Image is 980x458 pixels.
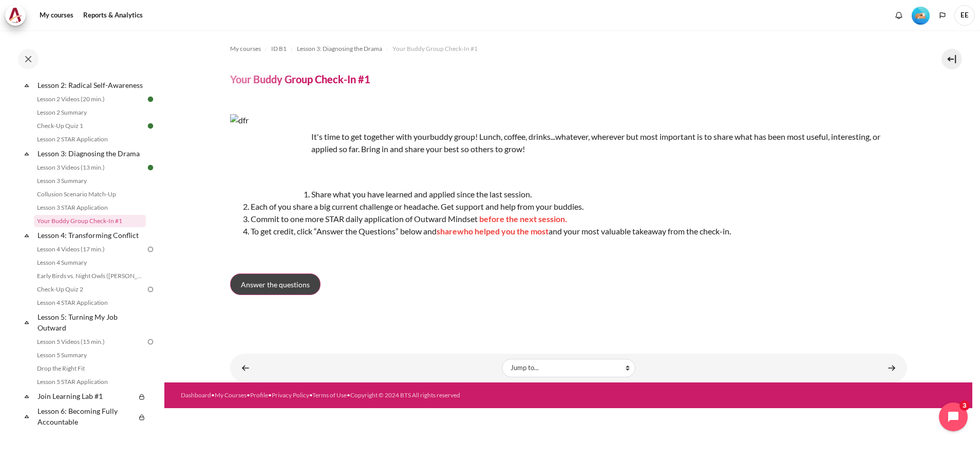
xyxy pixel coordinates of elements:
a: Lesson 2: Radical Self-Awareness [36,78,146,92]
a: Your Buddy Group Check-In #1 [34,215,146,227]
section: Content [164,30,972,382]
a: Lesson 3 STAR Application [34,201,146,214]
a: Join Learning Lab #1 [36,389,136,403]
a: Your Buddy Group Check-In #1 [392,43,478,55]
span: My courses [230,44,261,53]
span: before the next session [479,214,565,224]
a: ID B1 [271,43,287,55]
span: Answer the questions [241,279,310,290]
a: Lesson 2 STAR Application [34,133,146,145]
div: • • • • • [181,391,612,400]
nav: Navigation bar [230,41,907,57]
a: Lesson 3 Summary [34,175,146,187]
div: Show notification window with no new notifications [891,8,907,23]
span: ID B1 [271,44,287,53]
span: Each of you share a big current challenge or headache. Get support and help from your buddies. [251,201,583,211]
a: Lesson 3: Diagnosing the Drama [36,146,146,160]
li: Share what you have learned and applied since the last session. [251,188,907,200]
a: Lesson 5: Turning My Job Outward [36,310,146,335]
span: Collapse [22,230,32,241]
span: Collapse [22,80,32,90]
img: Done [146,163,155,172]
img: Done [146,95,155,104]
span: EE [954,5,975,26]
a: Check-Up Quiz 1 [34,120,146,132]
li: To get credit, click “Answer the Questions” below and and your most valuable takeaway from the ch... [251,225,907,237]
a: Lesson 4 Videos (17 min.) [34,243,146,255]
span: It's time to get together with your [311,132,430,141]
a: Profile [250,391,268,399]
a: Copyright © 2024 BTS All rights reserved [350,391,460,399]
a: Lesson 6: Becoming Fully Accountable [36,404,136,429]
img: Architeck [8,8,23,23]
a: Dashboard [181,391,211,399]
a: Reports & Analytics [80,5,146,26]
a: Lesson 3 Videos (13 min.) [34,161,146,174]
img: dfr [230,114,307,191]
span: Collapse [22,391,32,401]
a: Answer the questions [230,273,321,295]
a: Collusion Scenario Match-Up [34,188,146,200]
a: Lesson 4: Transforming Conflict [36,228,146,242]
span: . [565,214,567,224]
img: To do [146,285,155,294]
a: Level #2 [908,6,934,25]
a: Early Birds vs. Night Owls ([PERSON_NAME]'s Story) [34,270,146,282]
a: Lesson 3: Diagnosing the Drama [297,43,382,55]
a: Lesson 4 Videos (17 min.) ► [881,358,902,378]
a: Lesson 2 Videos (20 min.) [34,93,146,105]
a: Lesson 5 STAR Application [34,376,146,388]
a: Lesson 5 Videos (15 min.) [34,336,146,348]
a: User menu [954,5,975,26]
div: Level #2 [912,6,930,25]
span: Your Buddy Group Check-In #1 [392,44,478,53]
a: My Courses [215,391,247,399]
a: Check-Up Quiz 2 [34,283,146,296]
a: Terms of Use [312,391,347,399]
span: Collapse [22,317,32,327]
a: Lesson 5 Summary [34,349,146,361]
a: Privacy Policy [272,391,309,399]
span: who helped you the most [457,226,549,236]
span: Collapse [22,411,32,422]
img: To do [146,337,155,346]
button: Languages [935,8,950,23]
a: Lesson 2 Summary [34,106,146,119]
img: Done [146,121,155,131]
a: ◄ Lesson 3 STAR Application [235,358,256,378]
a: Drop the Right Fit [34,362,146,375]
img: To do [146,245,155,254]
span: Lesson 3: Diagnosing the Drama [297,44,382,53]
a: My courses [36,5,77,26]
a: Lesson 4 STAR Application [34,297,146,309]
span: Collapse [22,149,32,159]
a: Lesson 4 Summary [34,257,146,269]
li: Commit to one more STAR daily application of Outward Mindset [251,213,907,225]
p: buddy group! Lunch, coffee, drinks...whatever, wherever but most important is to share what has b... [230,131,907,155]
img: Level #2 [912,7,930,25]
h4: Your Buddy Group Check-In #1 [230,72,370,86]
span: share [437,226,457,236]
a: Architeck Architeck [5,5,31,26]
a: My courses [230,43,261,55]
